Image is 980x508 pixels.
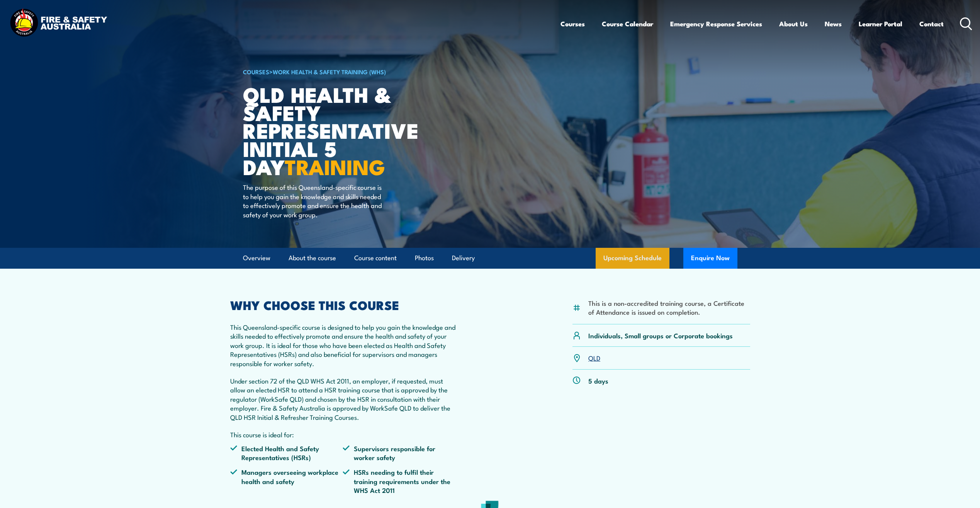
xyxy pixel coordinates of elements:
p: The purpose of this Queensland-specific course is to help you gain the knowledge and skills neede... [243,182,384,219]
p: This Queensland-specific course is designed to help you gain the knowledge and skills needed to e... [230,322,456,368]
a: COURSES [243,67,269,76]
a: Contact [919,14,944,34]
p: Under section 72 of the QLD WHS Act 2011, an employer, if requested, must allow an elected HSR to... [230,376,456,421]
li: Supervisors responsible for worker safety [343,444,455,462]
h6: > [243,67,434,76]
strong: TRAINING [285,150,385,182]
p: This course is ideal for: [230,430,456,439]
a: Courses [560,14,585,34]
a: About Us [779,14,808,34]
li: Managers overseeing workplace health and safety [230,467,343,494]
p: Individuals, Small groups or Corporate bookings [588,331,733,340]
a: Upcoming Schedule [596,248,669,269]
h1: QLD Health & Safety Representative Initial 5 Day [243,85,434,176]
a: About the course [289,248,336,268]
a: Photos [415,248,434,268]
a: Emergency Response Services [670,14,762,34]
h2: WHY CHOOSE THIS COURSE [230,299,456,310]
a: Course Calendar [602,14,653,34]
li: Elected Health and Safety Representatives (HSRs) [230,444,343,462]
a: Overview [243,248,270,268]
a: News [825,14,842,34]
a: Learner Portal [859,14,902,34]
p: 5 days [588,376,608,385]
li: This is a non-accredited training course, a Certificate of Attendance is issued on completion. [588,298,750,317]
a: Delivery [452,248,475,268]
li: HSRs needing to fulfil their training requirements under the WHS Act 2011 [343,467,455,494]
button: Enquire Now [683,248,737,269]
a: Course content [354,248,397,268]
a: Work Health & Safety Training (WHS) [273,67,386,76]
a: QLD [588,353,600,362]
